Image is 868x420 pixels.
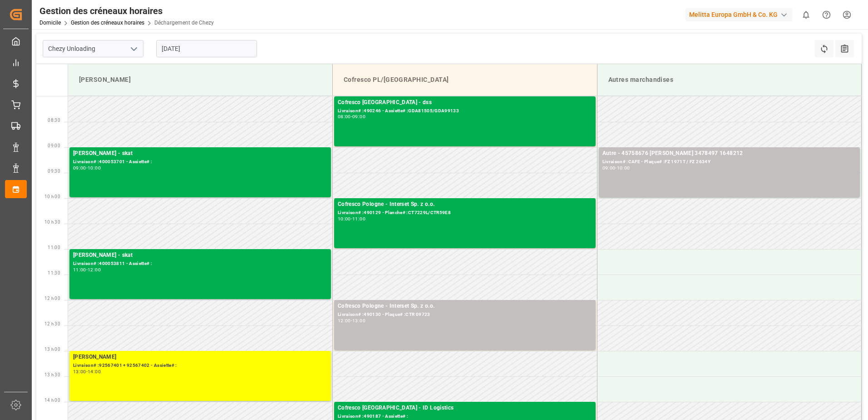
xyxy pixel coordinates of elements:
[75,71,325,88] div: [PERSON_NAME]
[73,370,86,374] div: 13:00
[338,302,592,311] div: Cofresco Pologne - Interset Sp. z o.o.
[816,5,837,25] button: Centre d’aide
[73,353,327,362] div: [PERSON_NAME]
[39,4,214,18] div: Gestion des créneaux horaires
[44,296,60,301] span: 12 h 00
[352,319,365,323] div: 13:00
[602,166,616,170] div: 09:00
[338,217,351,221] div: 10:00
[338,209,592,217] div: Livraison# :490129 - Planche# :CT7229L/CTR59E8
[351,217,352,221] div: -
[73,268,86,272] div: 11:00
[156,40,257,57] input: JJ-MM-AAAA
[352,115,365,119] div: 09:00
[39,20,61,26] a: Domicile
[605,71,854,88] div: Autres marchandises
[338,311,592,319] div: Livraison# :490130 - Plaque# :CTR 09723
[338,319,351,323] div: 12:00
[73,166,86,170] div: 09:00
[351,115,352,119] div: -
[602,149,857,158] div: Autre - 45758676 [PERSON_NAME] 3478497 1648212
[352,217,365,221] div: 11:00
[338,404,592,413] div: Cofresco [GEOGRAPHIC_DATA] - ID Logistics
[44,194,60,199] span: 10 h 00
[73,251,327,260] div: [PERSON_NAME] - skat
[48,118,60,123] span: 08:30
[73,149,327,158] div: [PERSON_NAME] - skat
[48,169,60,174] span: 09:30
[338,98,592,107] div: Cofresco [GEOGRAPHIC_DATA] - dss
[44,220,60,225] span: 10 h 30
[44,398,60,403] span: 14 h 00
[88,166,101,170] div: 10:00
[48,245,60,250] span: 11:00
[88,370,101,374] div: 14:00
[86,166,88,170] div: -
[689,10,778,20] font: Melitta Europa GmbH & Co. KG
[602,158,857,166] div: Livraison# :CAFE - Plaque# :FZ 1971T / FZ 2634Y
[338,115,351,119] div: 08:00
[340,71,590,88] div: Cofresco PL/[GEOGRAPHIC_DATA]
[73,260,327,268] div: Livraison# :400053811 - Assiette# :
[73,158,327,166] div: Livraison# :400053701 - Assiette# :
[73,362,327,370] div: Livraison# :92567401 + 92567402 - Assiette# :
[43,40,143,57] input: Type à rechercher/sélectionner
[44,321,60,326] span: 12 h 30
[338,200,592,209] div: Cofresco Pologne - Interset Sp. z o.o.
[48,143,60,148] span: 09:00
[44,372,60,377] span: 13 h 30
[796,5,816,25] button: Afficher 0 nouvelles notifications
[686,6,796,23] button: Melitta Europa GmbH & Co. KG
[48,270,60,275] span: 11:30
[351,319,352,323] div: -
[127,42,140,56] button: Ouvrir le menu
[86,370,88,374] div: -
[44,347,60,352] span: 13 h 00
[615,166,616,170] div: -
[617,166,630,170] div: 10:00
[338,107,592,115] div: Livraison# :490246 - Assiette# :GDA81505/GDA99133
[71,20,144,26] a: Gestion des créneaux horaires
[86,268,88,272] div: -
[88,268,101,272] div: 12:00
